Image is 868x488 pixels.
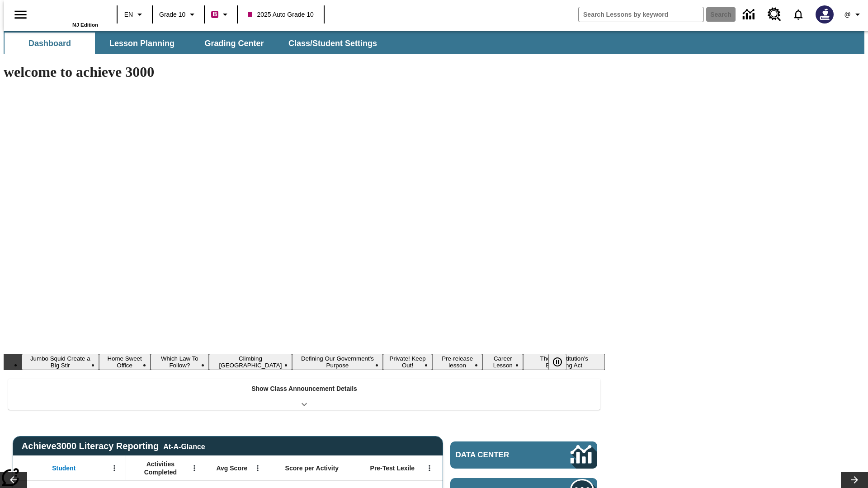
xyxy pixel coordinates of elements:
button: Open Menu [188,461,201,475]
button: Select a new avatar [810,3,839,26]
a: Notifications [787,3,810,26]
p: Show Class Announcement Details [251,384,357,394]
span: Activities Completed [131,460,190,476]
button: Open side menu [7,1,34,28]
span: Grade 10 [159,10,185,19]
img: Avatar [816,5,834,23]
span: Data Center [456,450,540,460]
span: Avg Score [216,464,247,472]
button: Grading Center [189,33,279,54]
button: Slide 7 Pre-release lesson [432,354,482,370]
button: Slide 4 Climbing Mount Tai [209,354,292,370]
button: Dashboard [5,33,95,54]
input: search field [579,7,703,22]
button: Open Menu [423,461,436,475]
button: Language: EN, Select a language [120,6,149,23]
span: B [212,9,217,20]
button: Profile/Settings [839,6,868,23]
h1: welcome to achieve 3000 [4,64,605,80]
button: Boost Class color is violet red. Change class color [208,6,234,23]
div: At-A-Glance [163,441,205,451]
button: Lesson Planning [97,33,187,54]
span: @ [844,10,850,19]
button: Slide 3 Which Law To Follow? [151,354,209,370]
button: Slide 5 Defining Our Government's Purpose [292,354,383,370]
a: Home [39,4,98,22]
button: Slide 2 Home Sweet Office [99,354,151,370]
button: Class/Student Settings [281,33,384,54]
a: Resource Center, Will open in new tab [762,2,787,27]
span: Class/Student Settings [288,38,377,49]
div: Home [39,3,98,28]
span: EN [124,10,133,19]
button: Open Menu [108,461,121,475]
span: NJ Edition [72,22,98,28]
div: SubNavbar [4,33,385,54]
div: Pause [548,354,576,370]
span: Student [52,464,75,472]
span: Achieve3000 Literacy Reporting [22,441,205,451]
span: Dashboard [28,38,71,49]
button: Grade: Grade 10, Select a grade [156,6,201,23]
span: Lesson Planning [109,38,175,49]
span: Score per Activity [285,464,339,472]
a: Data Center [450,441,597,469]
button: Slide 6 Private! Keep Out! [383,354,432,370]
a: Data Center [737,2,762,27]
button: Lesson carousel, Next [841,472,868,488]
span: 2025 Auto Grade 10 [248,10,313,19]
span: Pre-Test Lexile [370,464,415,472]
button: Slide 1 Jumbo Squid Create a Big Stir [22,354,99,370]
button: Open Menu [251,461,264,475]
button: Pause [548,354,566,370]
span: Grading Center [204,38,264,49]
div: SubNavbar [4,31,864,54]
div: Show Class Announcement Details [8,379,600,410]
button: Slide 9 The Constitution's Balancing Act [523,354,605,370]
button: Slide 8 Career Lesson [482,354,523,370]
